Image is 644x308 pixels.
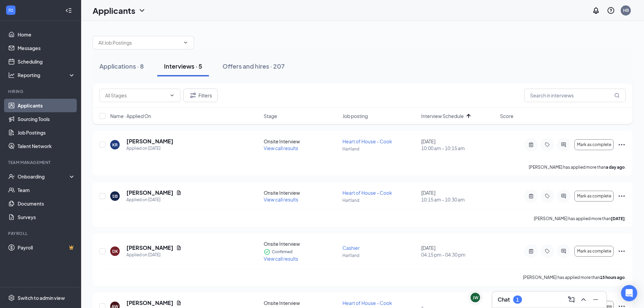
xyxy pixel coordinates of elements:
div: Payroll [8,231,74,236]
h5: [PERSON_NAME] [126,299,173,307]
div: [DATE] [421,189,496,203]
span: Heart of House - Cook [342,300,392,306]
div: Applied on [DATE] [126,252,182,258]
svg: Ellipses [618,141,626,149]
span: Cashier [342,245,360,251]
b: 15 hours ago [600,275,625,280]
a: Messages [18,41,75,55]
div: Switch to admin view [18,294,65,301]
svg: ActiveChat [559,142,568,147]
h3: Chat [498,296,510,303]
div: SB [112,193,118,199]
span: Confirmed [272,248,292,255]
svg: Document [176,300,182,306]
div: [DATE] [421,138,496,151]
span: 10:00 am - 10:15 am [421,145,496,151]
input: Search in interviews [524,89,626,102]
a: Team [18,183,75,197]
svg: UserCheck [8,173,15,180]
div: [DATE] [421,244,496,258]
a: Applicants [18,99,75,112]
button: Mark as complete [574,139,614,150]
button: ComposeMessage [566,294,577,305]
span: 04:15 pm - 04:30 pm [421,251,496,258]
div: DK [112,248,118,254]
div: KR [112,142,118,148]
svg: Ellipses [618,192,626,200]
div: JW [473,295,478,301]
div: Team Management [8,160,74,165]
div: Offers and hires · 207 [222,62,285,70]
p: Hartland [342,197,417,203]
svg: ActiveChat [559,248,568,254]
h5: [PERSON_NAME] [126,244,173,252]
div: Onsite Interview [264,189,338,196]
span: Interview Schedule [421,113,464,119]
input: All Stages [105,92,167,99]
svg: ChevronDown [169,93,175,98]
svg: QuestionInfo [607,6,615,15]
button: Filter Filters [183,89,218,102]
p: [PERSON_NAME] has applied more than . [529,164,626,170]
svg: Ellipses [618,247,626,255]
p: Hartland [342,146,417,152]
span: Score [500,113,514,119]
span: View call results [264,145,298,151]
a: Surveys [18,210,75,224]
span: Mark as complete [577,142,611,147]
span: View call results [264,196,298,203]
svg: ActiveNote [527,193,535,199]
button: Minimize [590,294,601,305]
div: HB [623,7,629,13]
svg: Minimize [592,295,600,304]
svg: Settings [8,294,15,301]
svg: Tag [543,248,551,254]
a: Job Postings [18,126,75,139]
span: Name · Applied On [110,113,151,119]
svg: Document [176,190,182,195]
h5: [PERSON_NAME] [126,189,173,196]
b: a day ago [606,165,625,170]
svg: WorkstreamLogo [7,7,14,14]
svg: ActiveNote [527,248,535,254]
div: Applied on [DATE] [126,196,182,203]
b: [DATE] [611,216,625,221]
p: [PERSON_NAME] has applied more than . [523,275,626,280]
input: All Job Postings [98,39,180,46]
div: Onsite Interview [264,300,338,306]
svg: Collapse [65,7,72,14]
div: Interviews · 5 [164,62,202,70]
div: Applied on [DATE] [126,145,173,152]
svg: ChevronDown [138,6,146,15]
div: Open Intercom Messenger [621,285,637,301]
svg: ChevronUp [579,295,588,304]
span: Job posting [342,113,368,119]
p: [PERSON_NAME] has applied more than . [534,216,626,221]
a: Scheduling [18,55,75,68]
a: Sourcing Tools [18,112,75,126]
div: 1 [516,297,519,303]
svg: ChevronDown [183,40,188,45]
div: Onsite Interview [264,240,338,247]
h5: [PERSON_NAME] [126,138,173,145]
svg: ActiveChat [559,193,568,199]
svg: Analysis [8,72,15,78]
div: Onsite Interview [264,138,338,145]
svg: Notifications [592,6,600,15]
svg: Filter [189,91,197,99]
p: Hartland [342,253,417,258]
a: PayrollCrown [18,241,75,254]
button: ChevronUp [578,294,589,305]
a: Home [18,28,75,41]
h1: Applicants [93,5,135,16]
div: Hiring [8,89,74,94]
svg: ActiveNote [527,142,535,147]
span: Stage [264,113,277,119]
svg: CheckmarkCircle [264,248,270,255]
svg: MagnifyingGlass [614,93,620,98]
button: Mark as complete [574,191,614,202]
a: Talent Network [18,139,75,153]
div: Applications · 8 [99,62,144,70]
span: 10:15 am - 10:30 am [421,196,496,203]
svg: Document [176,245,182,251]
